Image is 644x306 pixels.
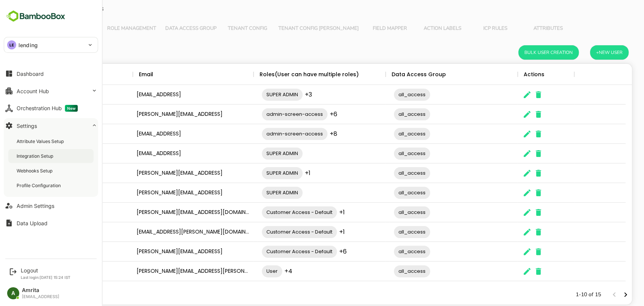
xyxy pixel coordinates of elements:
span: ICP Rules [447,26,491,32]
div: [PERSON_NAME][EMAIL_ADDRESS] [106,242,227,261]
div: A [7,287,19,299]
span: +4 [258,267,266,275]
button: Sort [127,70,136,79]
div: The User Data [12,63,606,305]
span: User [235,267,256,275]
div: [PERSON_NAME] [12,105,106,124]
div: Amit [12,85,106,105]
span: all_access [367,129,404,138]
div: Email [112,64,127,85]
div: [PERSON_NAME][EMAIL_ADDRESS][DOMAIN_NAME] [106,203,227,222]
span: +8 [303,129,311,138]
span: admin-screen-access [235,129,301,138]
div: Webhooks Setup [17,168,54,174]
div: [EMAIL_ADDRESS] [106,124,227,144]
div: [EMAIL_ADDRESS] [22,294,59,299]
span: SUPER ADMIN [235,149,276,158]
span: Tenant Config [199,26,243,32]
div: Data Upload [17,220,48,226]
p: 1-10 of 15 [549,291,575,298]
div: [PERSON_NAME] [12,163,106,183]
span: Action Labels [394,26,438,32]
span: all_access [367,247,404,256]
span: +1 [313,208,318,217]
span: Field Mapper [341,26,385,32]
span: SUPER ADMIN [235,188,276,197]
div: [PERSON_NAME][EMAIL_ADDRESS] [106,105,227,124]
span: all_access [367,208,404,217]
div: [PERSON_NAME] [12,242,106,261]
div: Settings [17,123,37,129]
span: all_access [367,90,404,99]
div: Anjali [12,144,106,163]
button: Orchestration HubNew [4,101,98,116]
button: Next page [593,289,605,300]
div: [PERSON_NAME] [12,203,106,222]
button: +New User [564,45,602,60]
span: Customer Access - Default [235,228,310,236]
div: Attribute Values Setup [17,138,65,145]
span: +1 [313,228,318,236]
div: Vertical tabs example [18,20,599,38]
div: [EMAIL_ADDRESS] [106,85,227,105]
div: [EMAIL_ADDRESS][PERSON_NAME][DOMAIN_NAME] [106,222,227,242]
span: +1 [278,169,284,177]
p: lending [18,41,38,49]
button: Sort [31,70,40,79]
div: Roles(User can have multiple roles) [233,64,332,85]
div: Actions [497,64,518,85]
span: all_access [367,188,404,197]
button: Settings [4,118,98,133]
span: +3 [278,90,286,99]
p: Last login: [DATE] 15:24 IST [21,275,71,280]
span: User Management [23,26,72,32]
div: LE [7,40,16,49]
div: User [18,64,31,85]
div: [EMAIL_ADDRESS] [106,144,227,163]
div: [PERSON_NAME] [12,183,106,203]
span: Customer Access - Default [235,208,310,217]
span: all_access [367,169,404,177]
div: Profile Configuration [17,182,62,189]
button: Dashboard [4,66,98,81]
span: Tenant Config [PERSON_NAME] [252,26,332,32]
div: [PERSON_NAME][EMAIL_ADDRESS] [106,183,227,203]
div: Neha [12,222,106,242]
div: Logout [21,267,71,274]
div: Integration Setup [17,153,55,159]
span: all_access [367,267,404,275]
span: New [65,105,78,112]
div: Dashboard [17,71,44,77]
div: LElending [4,37,98,52]
button: Data Upload [4,215,98,231]
div: Admin Settings [17,203,54,209]
span: +6 [303,110,311,118]
span: Role Management [81,26,130,32]
span: Attributes [500,26,544,32]
span: SUPER ADMIN [235,169,276,177]
button: Bulk User Creation [492,45,552,60]
div: [PERSON_NAME][EMAIL_ADDRESS] [106,163,227,183]
div: Data Access Group [365,64,420,85]
div: [PERSON_NAME][EMAIL_ADDRESS][PERSON_NAME][DOMAIN_NAME] [106,261,227,281]
span: all_access [367,110,404,118]
span: Customer Access - Default [235,247,310,256]
span: all_access [367,149,404,158]
div: Account Hub [17,88,49,94]
img: BambooboxFullLogoMark.5f36c76dfaba33ec1ec1367b70bb1252.svg [4,9,68,23]
span: all_access [367,228,404,236]
button: Account Hub [4,83,98,98]
div: Amrita [22,287,59,294]
div: Orchestration Hub [17,105,78,112]
h6: User List [15,46,46,58]
span: admin-screen-access [235,110,301,118]
div: [PERSON_NAME] [12,261,106,281]
button: Admin Settings [4,198,98,213]
span: SUPER ADMIN [235,90,276,99]
div: Amrita [12,124,106,144]
span: +6 [313,247,320,256]
span: Data Access Group [139,26,190,32]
